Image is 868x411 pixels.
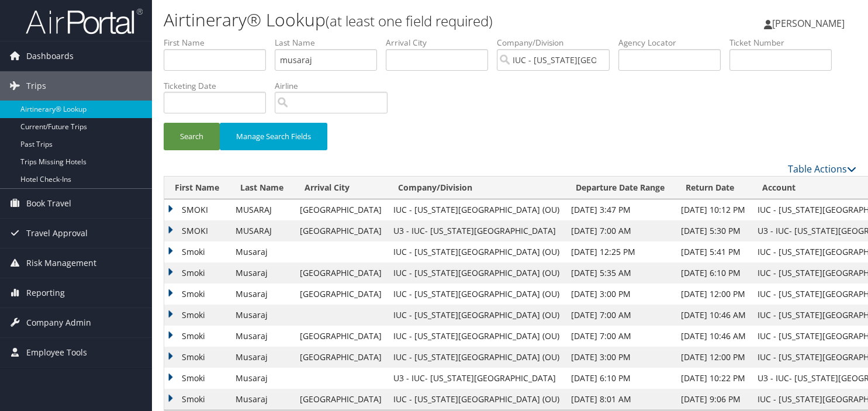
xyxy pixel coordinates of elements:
td: [DATE] 7:00 AM [565,305,675,326]
span: Employee Tools [26,338,87,367]
span: Travel Approval [26,219,88,248]
td: IUC - [US_STATE][GEOGRAPHIC_DATA] (OU) [388,347,565,368]
label: Agency Locator [618,37,729,49]
td: [DATE] 9:06 PM [675,389,752,410]
th: Company/Division [388,177,565,199]
span: Company Admin [26,308,91,337]
td: [GEOGRAPHIC_DATA] [294,326,388,347]
th: Departure Date Range: activate to sort column ascending [565,177,675,199]
td: IUC - [US_STATE][GEOGRAPHIC_DATA] (OU) [388,326,565,347]
td: IUC - [US_STATE][GEOGRAPHIC_DATA] (OU) [388,199,565,220]
button: Search [164,123,220,150]
td: Musaraj [230,368,294,389]
small: (at least one field required) [326,11,493,30]
td: [DATE] 10:46 AM [675,305,752,326]
td: [GEOGRAPHIC_DATA] [294,199,388,220]
td: [GEOGRAPHIC_DATA] [294,263,388,284]
td: [GEOGRAPHIC_DATA] [294,220,388,241]
td: [DATE] 10:12 PM [675,199,752,220]
label: Arrival City [386,37,497,49]
span: Dashboards [26,42,74,71]
td: IUC - [US_STATE][GEOGRAPHIC_DATA] (OU) [388,241,565,263]
td: [DATE] 8:01 AM [565,389,675,410]
td: [DATE] 10:46 AM [675,326,752,347]
label: Company/Division [497,37,618,49]
td: Smoki [164,326,230,347]
td: [DATE] 6:10 PM [675,263,752,284]
td: SMOKI [164,220,230,241]
th: First Name: activate to sort column ascending [164,177,230,199]
td: Musaraj [230,241,294,263]
td: SMOKI [164,199,230,220]
td: Musaraj [230,326,294,347]
label: Last Name [275,37,386,49]
label: Ticket Number [729,37,841,49]
span: Book Travel [26,189,71,218]
td: MUSARAJ [230,199,294,220]
td: IUC - [US_STATE][GEOGRAPHIC_DATA] (OU) [388,284,565,305]
td: [DATE] 6:10 PM [565,368,675,389]
td: IUC - [US_STATE][GEOGRAPHIC_DATA] (OU) [388,263,565,284]
th: Return Date: activate to sort column ascending [675,177,752,199]
th: Last Name: activate to sort column ascending [230,177,294,199]
td: [DATE] 7:00 AM [565,326,675,347]
td: [DATE] 5:30 PM [675,220,752,241]
button: Manage Search Fields [220,123,327,150]
td: Smoki [164,263,230,284]
td: [DATE] 3:00 PM [565,347,675,368]
td: MUSARAJ [230,220,294,241]
td: U3 - IUC- [US_STATE][GEOGRAPHIC_DATA] [388,220,565,241]
td: Musaraj [230,389,294,410]
td: [DATE] 12:25 PM [565,241,675,263]
td: [DATE] 3:00 PM [565,284,675,305]
img: airportal-logo.png [26,8,143,35]
td: Smoki [164,368,230,389]
td: Smoki [164,241,230,263]
td: [GEOGRAPHIC_DATA] [294,389,388,410]
td: [DATE] 12:00 PM [675,347,752,368]
td: IUC - [US_STATE][GEOGRAPHIC_DATA] (OU) [388,389,565,410]
span: Trips [26,71,46,101]
td: [DATE] 3:47 PM [565,199,675,220]
td: [DATE] 7:00 AM [565,220,675,241]
span: Risk Management [26,248,96,278]
h1: Airtinerary® Lookup [164,8,625,32]
label: First Name [164,37,275,49]
th: Arrival City: activate to sort column ascending [294,177,388,199]
td: Smoki [164,347,230,368]
td: U3 - IUC- [US_STATE][GEOGRAPHIC_DATA] [388,368,565,389]
label: Ticketing Date [164,80,275,92]
td: Musaraj [230,284,294,305]
label: Airline [275,80,396,92]
span: [PERSON_NAME] [772,17,845,30]
td: Smoki [164,284,230,305]
td: Musaraj [230,347,294,368]
td: [DATE] 12:00 PM [675,284,752,305]
td: IUC - [US_STATE][GEOGRAPHIC_DATA] (OU) [388,305,565,326]
td: Smoki [164,389,230,410]
a: [PERSON_NAME] [764,6,856,41]
td: [DATE] 5:41 PM [675,241,752,263]
span: Reporting [26,278,65,308]
td: [GEOGRAPHIC_DATA] [294,284,388,305]
td: [DATE] 10:22 PM [675,368,752,389]
td: Smoki [164,305,230,326]
td: [DATE] 5:35 AM [565,263,675,284]
td: Musaraj [230,305,294,326]
td: Musaraj [230,263,294,284]
td: [GEOGRAPHIC_DATA] [294,347,388,368]
a: Table Actions [788,163,856,175]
